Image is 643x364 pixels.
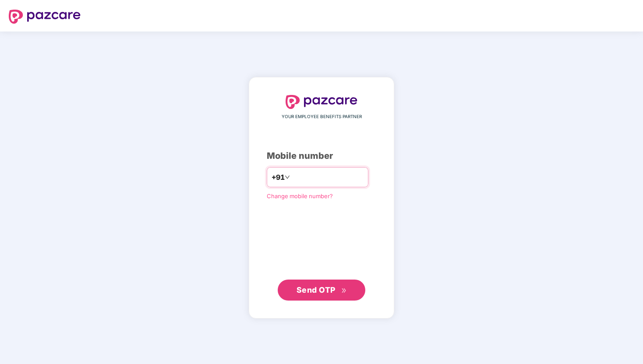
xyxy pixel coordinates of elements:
button: Send OTPdouble-right [278,280,365,301]
span: Send OTP [297,285,336,294]
img: logo [9,10,81,24]
div: Mobile number [267,149,376,163]
a: Change mobile number? [267,192,333,199]
span: +91 [272,172,285,183]
span: down [285,175,290,180]
img: logo [286,95,357,109]
span: YOUR EMPLOYEE BENEFITS PARTNER [282,113,362,120]
span: double-right [341,288,347,294]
